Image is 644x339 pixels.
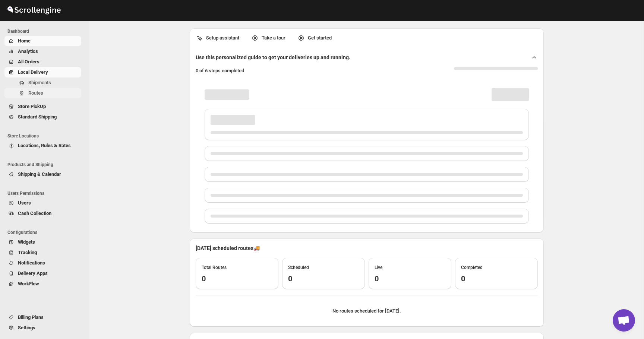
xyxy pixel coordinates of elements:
[4,208,81,219] button: Cash Collection
[4,36,81,46] button: Home
[288,265,309,270] span: Scheduled
[288,274,359,283] h3: 0
[18,281,39,286] span: WorkFlow
[4,77,81,88] button: Shipments
[18,270,48,276] span: Delivery Apps
[18,325,35,330] span: Settings
[18,104,46,109] span: Store PickUp
[202,265,227,270] span: Total Routes
[202,274,272,283] h3: 0
[18,200,31,206] span: Users
[4,140,81,151] button: Locations, Rules & Rates
[18,314,44,320] span: Billing Plans
[7,162,84,168] span: Products and Shipping
[196,244,538,252] p: [DATE] scheduled routes 🚚
[4,323,81,333] button: Settings
[262,34,285,42] p: Take a tour
[461,274,532,283] h3: 0
[308,34,332,42] p: Get started
[4,169,81,180] button: Shipping & Calendar
[4,57,81,67] button: All Orders
[18,210,51,216] span: Cash Collection
[18,114,57,120] span: Standard Shipping
[196,80,538,226] div: Page loading
[18,260,45,266] span: Notifications
[4,88,81,98] button: Routes
[196,67,244,75] p: 0 of 6 steps completed
[4,258,81,268] button: Notifications
[18,48,38,54] span: Analytics
[461,265,483,270] span: Completed
[28,90,43,96] span: Routes
[4,312,81,323] button: Billing Plans
[4,279,81,289] button: WorkFlow
[206,34,239,42] p: Setup assistant
[18,38,31,44] span: Home
[4,247,81,258] button: Tracking
[18,171,61,177] span: Shipping & Calendar
[7,190,84,196] span: Users Permissions
[375,274,445,283] h3: 0
[18,250,37,255] span: Tracking
[4,198,81,208] button: Users
[4,46,81,57] button: Analytics
[7,229,84,235] span: Configurations
[18,239,35,245] span: Widgets
[18,59,40,64] span: All Orders
[613,309,635,332] div: Open chat
[4,268,81,279] button: Delivery Apps
[28,80,51,85] span: Shipments
[7,28,84,34] span: Dashboard
[7,133,84,139] span: Store Locations
[202,307,532,315] p: No routes scheduled for [DATE].
[375,265,382,270] span: Live
[196,54,350,61] h2: Use this personalized guide to get your deliveries up and running.
[18,143,71,148] span: Locations, Rules & Rates
[4,237,81,247] button: Widgets
[18,69,48,75] span: Local Delivery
